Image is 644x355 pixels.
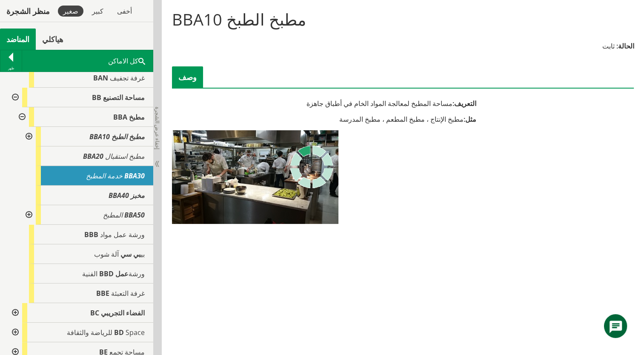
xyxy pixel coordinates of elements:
[100,230,145,239] span: ورشة عمل مواد
[89,132,145,141] span: مطبخ الطبخ BBA10
[90,308,145,318] span: الفضاء التجريبي BC
[339,115,476,124] font: مطبخ الإنتاج ، مطبخ المطعم ، مطبخ المدرسة
[86,171,123,180] span: خدمة المطبخ
[93,73,108,83] span: BAN
[124,210,145,220] span: BBA50
[172,10,306,29] h1: مطبخ الطبخ BBA10
[172,66,203,88] div: وصف
[96,289,109,298] span: BBE
[120,249,141,259] span: بي سي
[616,41,634,51] span: الحالة:
[138,56,145,65] span: Sök i tabellen
[602,41,614,51] span: ثابت
[99,269,129,278] span: عمل BBD
[109,191,145,200] span: مخبز BBA40
[110,73,145,83] span: غرفة تجفيف
[2,6,54,16] div: منظر الشجرة
[94,249,119,259] span: آلة شوب
[306,99,476,108] font: مساحة المطبخ لمعالجة المواد الخام في أطباق جاهزة
[111,289,145,298] span: غرفة التعبئة
[154,107,161,149] span: إخفاء عرض الشجرة
[112,6,137,17] div: أخفى
[82,269,97,278] span: الفنية
[290,146,333,188] img: Laddar
[103,210,123,220] span: المطبخ
[84,230,98,239] span: BBB
[172,130,338,224] img: BBA10Tillagningskk.jpg
[36,29,70,50] a: هياكلي
[108,56,138,66] font: كل الاماكن
[94,249,145,259] font: بي
[113,112,145,122] span: مطبخ BBA
[58,6,83,17] div: صغير
[82,269,145,278] font: ورشة
[83,152,103,161] span: BBA20
[87,6,109,17] div: كبير
[92,93,145,102] span: مساحة التصنيع BB
[114,328,124,337] span: BD
[124,171,145,180] span: BBA30
[452,99,476,108] span: التعريف:
[67,328,145,337] span: Space للرياضة والثقافة
[0,65,22,72] div: ظهر
[105,152,145,161] span: مطبخ استقبال
[463,115,476,124] span: مثل:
